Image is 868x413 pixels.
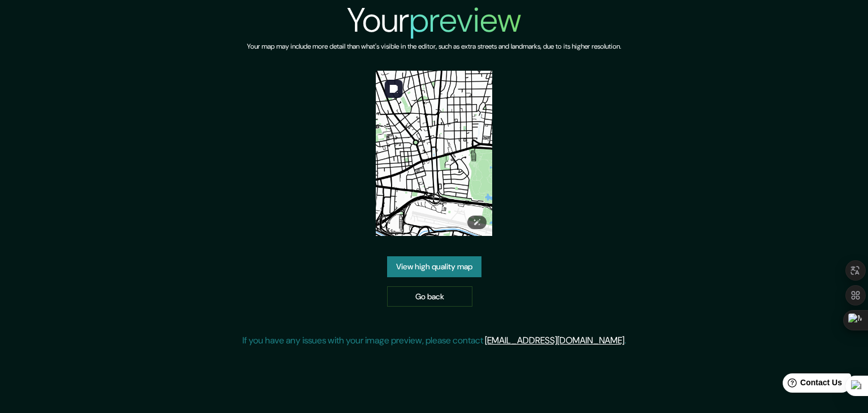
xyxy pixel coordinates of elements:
[387,286,472,307] a: Go back
[485,334,624,346] a: [EMAIL_ADDRESS][DOMAIN_NAME]
[376,71,493,236] img: created-map-preview
[767,369,856,401] iframe: Help widget launcher
[247,41,621,53] h6: Your map may include more detail than what's visible in the editor, such as extra streets and lan...
[387,256,481,277] a: View high quality map
[242,334,626,347] p: If you have any issues with your image preview, please contact .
